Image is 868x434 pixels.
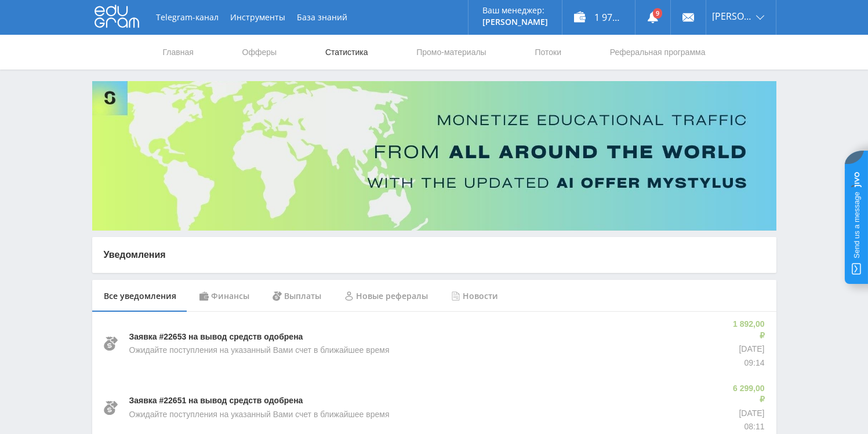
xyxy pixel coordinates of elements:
[129,395,303,407] p: Заявка #22651 на вывод средств одобрена
[712,12,753,21] span: [PERSON_NAME]
[482,6,548,15] p: Ваш менеджер:
[241,35,278,70] a: Офферы
[533,35,562,70] a: Потоки
[415,35,487,70] a: Промо-материалы
[731,383,764,406] p: 6 299,00 ₽
[333,280,440,312] div: Новые рефералы
[129,409,390,421] p: Ожидайте поступления на указанный Вами счет в ближайшее время
[92,280,188,312] div: Все уведомления
[104,249,765,261] p: Уведомления
[162,35,195,70] a: Главная
[731,344,764,355] p: [DATE]
[129,331,303,343] p: Заявка #22653 на вывод средств одобрена
[609,35,707,70] a: Реферальная программа
[129,345,390,356] p: Ожидайте поступления на указанный Вами счет в ближайшее время
[731,358,764,369] p: 09:14
[324,35,369,70] a: Статистика
[188,280,261,312] div: Финансы
[731,319,764,341] p: 1 892,00 ₽
[731,408,764,420] p: [DATE]
[482,17,548,27] p: [PERSON_NAME]
[440,280,510,312] div: Новости
[261,280,333,312] div: Выплаты
[731,421,764,433] p: 08:11
[92,81,776,231] img: Banner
